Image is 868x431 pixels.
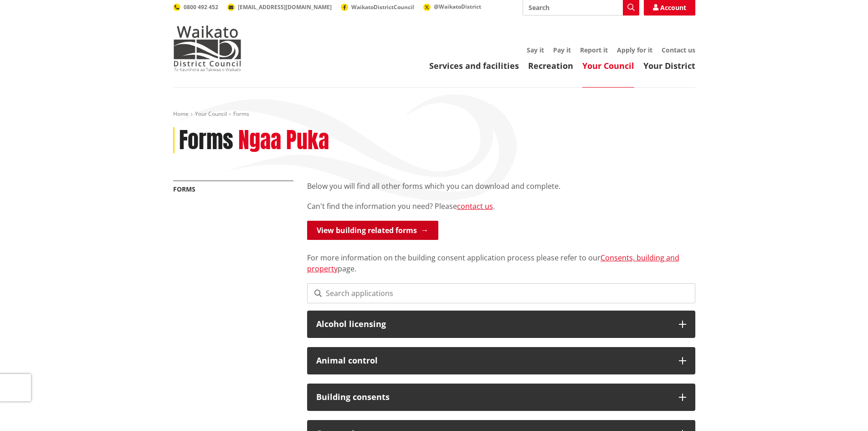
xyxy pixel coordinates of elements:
[826,393,859,426] iframe: Messenger Launcher
[238,3,332,11] span: [EMAIL_ADDRESS][DOMAIN_NAME]
[316,320,670,329] h3: Alcohol licensing
[527,46,544,54] a: Say it
[617,46,652,54] a: Apply for it
[553,46,571,54] a: Pay it
[582,60,634,71] a: Your Council
[307,253,679,274] a: Consents, building and property
[423,3,481,10] a: @WaikatoDistrict
[307,181,695,192] p: Below you will find all other forms which you can download and complete.
[195,110,227,118] a: Your Council
[351,3,414,11] span: WaikatoDistrictCouncil
[307,221,438,240] a: View building related forms
[580,46,608,54] a: Report it
[173,3,218,11] a: 0800 492 452
[341,3,414,11] a: WaikatoDistrictCouncil
[227,3,332,11] a: [EMAIL_ADDRESS][DOMAIN_NAME]
[429,60,519,71] a: Services and facilities
[316,356,670,365] h3: Animal control
[316,393,670,402] h3: Building consents
[307,241,695,274] p: For more information on the building consent application process please refer to our page.
[184,3,218,11] span: 0800 492 452
[173,110,189,118] a: Home
[307,283,695,303] input: Search applications
[173,185,195,193] a: Forms
[238,127,329,154] h2: Ngaa Puka
[173,26,241,71] img: Waikato District Council - Te Kaunihera aa Takiwaa o Waikato
[173,110,695,118] nav: breadcrumb
[307,201,695,212] p: Can't find the information you need? Please .
[528,60,573,71] a: Recreation
[434,3,481,10] span: @WaikatoDistrict
[643,60,695,71] a: Your District
[662,46,695,54] a: Contact us
[457,201,493,211] a: contact us
[179,127,233,154] h1: Forms
[233,110,249,118] span: Forms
